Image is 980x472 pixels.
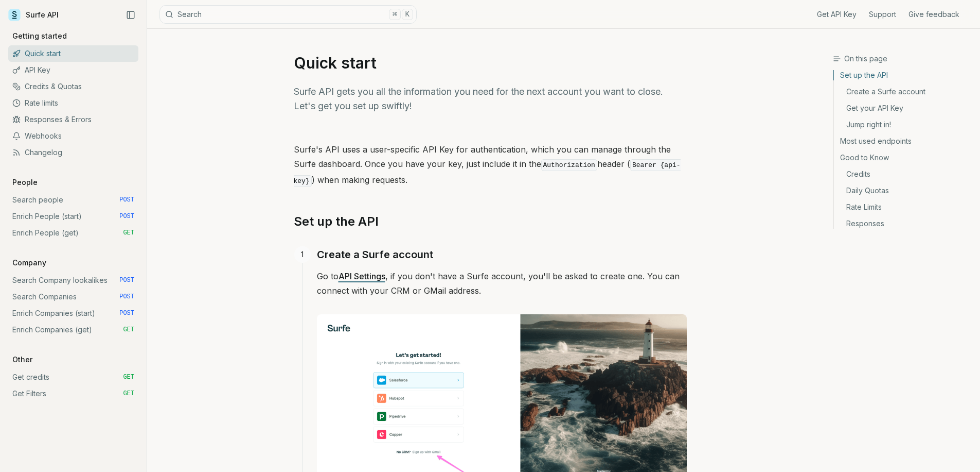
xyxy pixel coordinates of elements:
[119,276,134,284] span: POST
[8,95,138,111] a: Rate limits
[834,149,972,166] a: Good to Know
[8,208,138,225] a: Enrich People (start) POST
[119,196,134,204] span: POST
[8,369,138,385] a: Get credits GET
[834,199,972,215] a: Rate Limits
[834,215,972,229] a: Responses
[8,322,138,338] a: Enrich Companies (get) GET
[8,144,138,161] a: Changelog
[389,9,400,20] kbd: ⌘
[834,182,972,199] a: Daily Quotas
[123,390,134,398] span: GET
[294,85,687,113] p: Surfe API gets you all the information you need for the next account you want to close. Let's get...
[8,7,59,23] a: Surfe API
[8,177,42,188] p: People
[8,385,138,402] a: Get Filters GET
[317,269,687,298] p: Go to , if you don't have a Surfe account, you'll be asked to create one. You can connect with yo...
[8,225,138,241] a: Enrich People (get) GET
[317,246,433,263] a: Create a Surfe account
[834,116,972,133] a: Jump right in!
[119,212,134,221] span: POST
[8,289,138,305] a: Search Companies POST
[834,83,972,100] a: Create a Surfe account
[8,111,138,128] a: Responses & Errors
[833,54,972,64] h3: On this page
[541,159,597,171] code: Authorization
[8,31,71,41] p: Getting started
[294,54,687,72] h1: Quick start
[8,62,138,78] a: API Key
[834,133,972,149] a: Most used endpoints
[123,229,134,237] span: GET
[123,373,134,381] span: GET
[123,7,138,23] button: Collapse Sidebar
[834,166,972,182] a: Credits
[817,9,857,20] a: Get API Key
[119,309,134,317] span: POST
[8,192,138,208] a: Search people POST
[294,142,687,189] p: Surfe's API uses a user-specific API Key for authentication, which you can manage through the Sur...
[8,305,138,322] a: Enrich Companies (start) POST
[869,9,896,20] a: Support
[338,271,385,281] a: API Settings
[402,9,413,20] kbd: K
[159,5,417,24] button: Search⌘K
[8,78,138,95] a: Credits & Quotas
[834,100,972,116] a: Get your API Key
[8,258,50,268] p: Company
[8,355,37,365] p: Other
[123,326,134,334] span: GET
[908,9,959,20] a: Give feedback
[834,70,972,83] a: Set up the API
[294,213,379,230] a: Set up the API
[8,272,138,289] a: Search Company lookalikes POST
[8,45,138,62] a: Quick start
[8,128,138,144] a: Webhooks
[119,293,134,301] span: POST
